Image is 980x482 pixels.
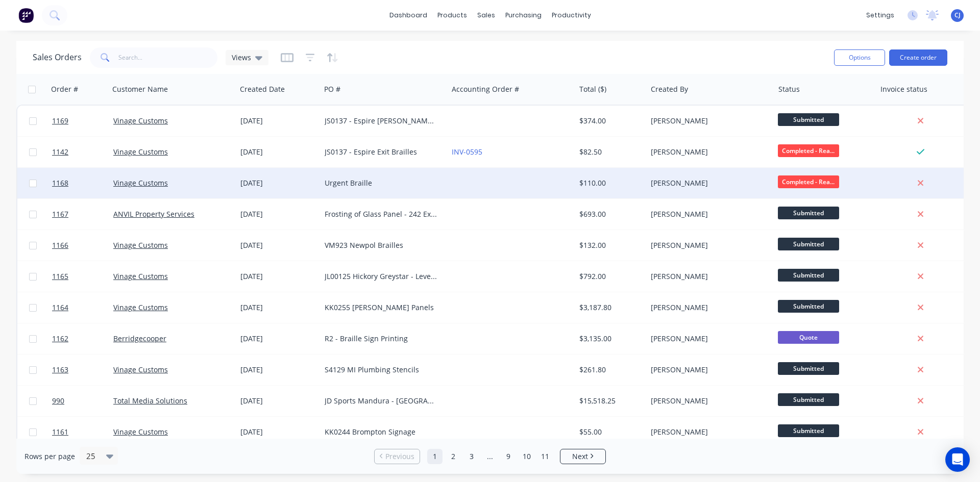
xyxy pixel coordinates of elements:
[240,365,316,375] div: [DATE]
[52,240,68,250] span: 1166
[375,451,420,462] a: Previous page
[945,447,970,472] div: Open Intercom Messenger
[778,207,839,219] span: Submitted
[52,354,113,385] a: 1163
[651,302,764,313] div: [PERSON_NAME]
[778,113,839,126] span: Submitted
[778,238,839,250] span: Submitted
[325,178,438,188] div: Urgent Braille
[113,302,168,312] a: Vinage Customs
[778,424,839,437] span: Submitted
[18,8,34,23] img: Factory
[778,144,839,157] span: Completed - Rea...
[384,8,432,23] a: dashboard
[325,209,438,219] div: Frosting of Glass Panel - 242 Exhibition
[52,323,113,354] a: 1162
[33,53,82,62] h1: Sales Orders
[579,427,639,437] div: $55.00
[325,240,438,250] div: VM923 Newpol Brailles
[52,168,113,198] a: 1168
[232,52,251,63] span: Views
[651,147,764,157] div: [PERSON_NAME]
[579,84,606,94] div: Total ($)
[325,271,438,282] div: JL00125 Hickory Greystar - Level Directory
[52,386,113,416] a: 990
[240,178,316,188] div: [DATE]
[52,417,113,447] a: 1161
[24,451,75,462] span: Rows per page
[240,84,285,94] div: Created Date
[500,8,547,23] div: purchasing
[579,178,639,188] div: $110.00
[579,396,639,406] div: $15,518.25
[579,209,639,219] div: $693.00
[651,427,764,437] div: [PERSON_NAME]
[651,365,764,375] div: [PERSON_NAME]
[113,240,168,250] a: Vinage Customs
[52,106,113,136] a: 1169
[325,116,438,126] div: JS0137 - Espire [PERSON_NAME] and [PERSON_NAME]
[651,240,764,250] div: [PERSON_NAME]
[325,147,438,157] div: JS0137 - Espire Exit Brailles
[240,240,316,250] div: [DATE]
[778,269,839,282] span: Submitted
[325,365,438,375] div: S4129 MI Plumbing Stencils
[778,175,839,188] span: Completed - Rea...
[113,147,168,157] a: Vinage Customs
[778,393,839,406] span: Submitted
[778,362,839,375] span: Submitted
[651,178,764,188] div: [PERSON_NAME]
[537,449,553,464] a: Page 11
[834,49,885,66] button: Options
[579,302,639,313] div: $3,187.80
[52,116,68,126] span: 1169
[324,84,340,94] div: PO #
[572,451,588,462] span: Next
[113,116,168,125] a: Vinage Customs
[325,396,438,406] div: JD Sports Mandura - [GEOGRAPHIC_DATA]
[52,396,64,406] span: 990
[519,449,534,464] a: Page 10
[427,449,443,464] a: Page 1 is your current page
[240,334,316,344] div: [DATE]
[113,365,168,374] a: Vinage Customs
[880,84,927,94] div: Invoice status
[113,271,168,281] a: Vinage Customs
[240,209,316,219] div: [DATE]
[778,300,839,313] span: Submitted
[113,209,194,219] a: ANVIL Property Services
[579,116,639,126] div: $374.00
[482,449,498,464] a: Jump forward
[464,449,479,464] a: Page 3
[501,449,516,464] a: Page 9
[651,271,764,282] div: [PERSON_NAME]
[113,334,166,343] a: Berridgecooper
[52,427,68,437] span: 1161
[325,427,438,437] div: KK0244 Brompton Signage
[240,271,316,282] div: [DATE]
[52,147,68,157] span: 1142
[240,116,316,126] div: [DATE]
[325,302,438,313] div: KK0255 [PERSON_NAME] Panels
[52,178,68,188] span: 1168
[579,365,639,375] div: $261.80
[113,178,168,188] a: Vinage Customs
[579,240,639,250] div: $132.00
[52,271,68,282] span: 1165
[51,84,78,94] div: Order #
[547,8,596,23] div: productivity
[560,451,605,462] a: Next page
[52,334,68,344] span: 1162
[778,331,839,344] span: Quote
[52,261,113,292] a: 1165
[113,396,187,405] a: Total Media Solutions
[52,365,68,375] span: 1163
[52,199,113,230] a: 1167
[52,302,68,313] span: 1164
[651,209,764,219] div: [PERSON_NAME]
[370,449,610,464] ul: Pagination
[861,8,899,23] div: settings
[651,396,764,406] div: [PERSON_NAME]
[240,427,316,437] div: [DATE]
[52,230,113,261] a: 1166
